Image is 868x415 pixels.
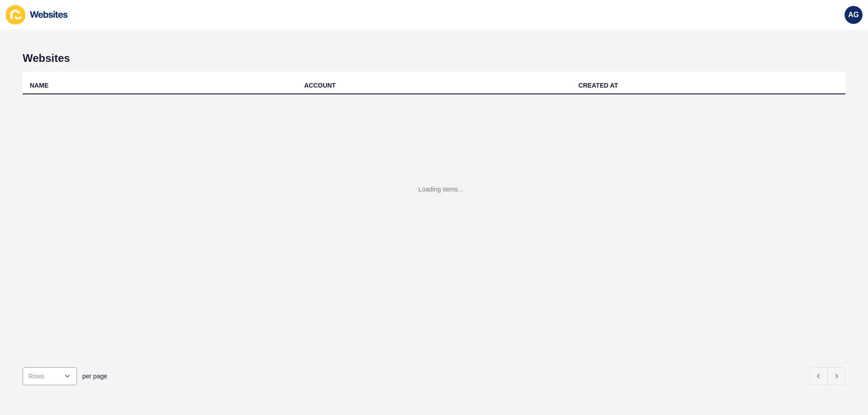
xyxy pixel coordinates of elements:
[30,81,48,90] div: NAME
[578,81,618,90] div: CREATED AT
[23,367,77,385] div: open menu
[848,10,859,19] span: AG
[419,185,463,194] div: Loading items...
[82,372,107,381] span: per page
[23,52,845,65] h1: Websites
[304,81,336,90] div: ACCOUNT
